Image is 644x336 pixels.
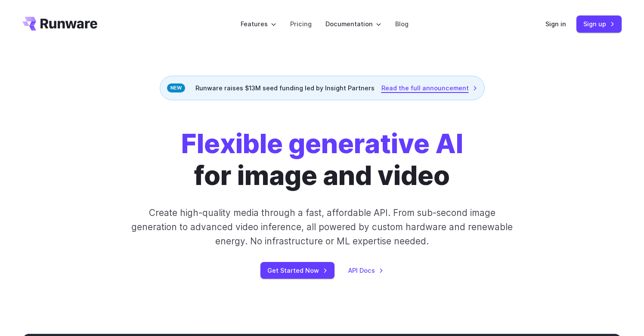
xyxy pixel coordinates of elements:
a: Read the full announcement [381,83,477,93]
p: Create high-quality media through a fast, affordable API. From sub-second image generation to adv... [130,206,514,249]
a: Sign in [545,19,566,29]
a: Blog [395,19,409,29]
div: Runware raises $13M seed funding led by Insight Partners [160,76,485,100]
a: Sign up [576,15,622,32]
a: Go to / [22,17,97,31]
label: Features [241,19,276,29]
h1: for image and video [181,128,463,192]
a: Get Started Now [260,262,334,279]
label: Documentation [325,19,381,29]
a: Pricing [290,19,312,29]
a: API Docs [348,265,384,275]
strong: Flexible generative AI [181,127,463,160]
